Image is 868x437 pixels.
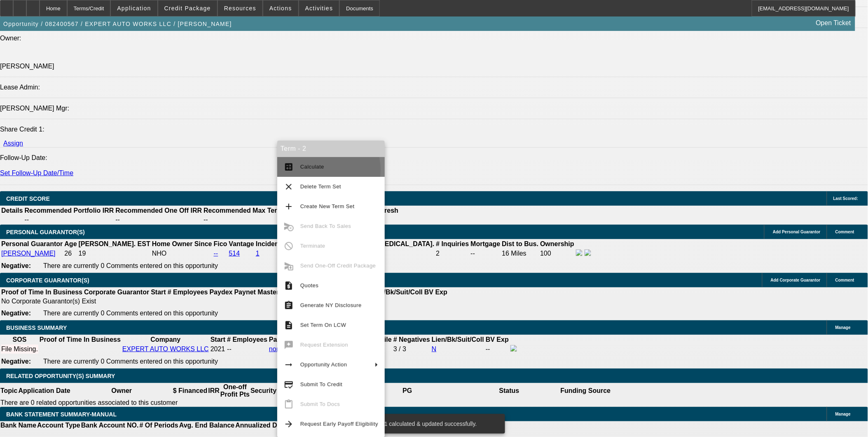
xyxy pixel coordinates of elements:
span: Opportunity Action [300,362,347,368]
th: SOS [1,336,38,344]
b: Negative: [1,262,31,269]
span: Quotes [300,282,318,289]
span: BUSINESS SUMMARY [6,324,67,331]
b: # Inquiries [436,240,469,247]
th: PG [356,383,458,399]
span: Delete Term Set [300,183,341,190]
th: # Of Periods [139,421,179,430]
b: Paydex [269,336,292,343]
b: Ownership [540,240,574,247]
mat-icon: calculate [284,162,294,172]
button: Activities [299,0,339,16]
th: Bank Account NO. [81,421,139,430]
img: facebook-icon.png [576,249,583,256]
b: Age [64,240,77,247]
td: -- [485,345,509,354]
td: -- [203,216,283,224]
th: Security Deposit [250,383,303,399]
th: Account Type [37,421,81,430]
mat-icon: credit_score [284,380,294,390]
span: Request Early Payoff Eligibility [300,421,378,427]
a: Open Ticket [813,16,854,30]
span: Credit Package [164,5,211,12]
span: Add Corporate Guarantor [771,278,821,282]
span: Activities [305,5,333,12]
span: Manage [835,412,851,416]
b: Corporate Guarantor [84,289,149,296]
th: Proof of Time In Business [39,336,121,344]
span: RELATED OPPORTUNITY(S) SUMMARY [6,373,115,379]
a: [PERSON_NAME] [1,250,56,257]
b: Lien/Bk/Suit/Coll [370,289,423,296]
a: N [432,345,437,352]
span: There are currently 0 Comments entered on this opportunity [43,310,218,317]
td: 16 Miles [502,249,539,258]
b: [PERSON_NAME]. EST [79,240,150,247]
mat-icon: description [284,320,294,330]
span: CORPORATE GUARANTOR(S) [6,277,89,284]
span: Manage [835,325,851,330]
span: Comment [835,230,854,234]
b: BV Exp [424,289,447,296]
mat-icon: arrow_right_alt [284,360,294,370]
th: Funding Source [560,383,611,399]
span: Set Term On LCW [300,322,346,328]
th: Recommended Portfolio IRR [24,207,114,215]
b: Mortgage [471,240,501,247]
th: IRR [208,383,220,399]
b: # Employees [168,289,208,296]
span: Application [117,5,151,12]
th: Owner [71,383,173,399]
td: NHO [152,249,213,258]
td: 2 [435,249,469,258]
span: CREDIT SCORE [6,195,50,202]
span: BANK STATEMENT SUMMARY-MANUAL [6,411,117,418]
div: Term - 2 [277,141,385,157]
span: Submit To Credit [300,381,342,388]
img: linkedin-icon.png [585,249,591,256]
th: Avg. End Balance [179,421,235,430]
b: # Negatives [393,336,430,343]
button: Application [111,0,157,16]
b: Lien/Bk/Suit/Coll [432,336,484,343]
div: 3 / 3 [393,345,430,353]
th: One-off Profit Pts [220,383,250,399]
b: Incidents [256,240,285,247]
td: -- [470,249,501,258]
span: Calculate [300,164,324,170]
a: -- [214,250,218,257]
img: facebook-icon.png [510,345,517,352]
th: $ Financed [173,383,208,399]
th: Refresh [374,207,399,215]
th: Annualized Deposits [235,421,300,430]
div: File Missing. [1,345,38,353]
mat-icon: request_quote [284,281,294,291]
b: Vantage [229,240,254,247]
a: EXPERT AUTO WORKS LLC [122,345,209,352]
td: 100 [540,249,575,258]
button: Credit Package [158,0,217,16]
th: Recommended One Off IRR [115,207,202,215]
th: Proof of Time In Business [1,288,83,296]
td: 26 [64,249,77,258]
b: Dist to Bus. [502,240,539,247]
b: Personal Guarantor [1,240,63,247]
button: Actions [263,0,298,16]
th: Application Date [18,383,70,399]
span: Comment [835,278,854,282]
span: -- [227,345,232,352]
span: Last Scored: [833,196,859,201]
div: Term 1 calculated & updated successfully. [363,414,502,434]
b: # Employees [227,336,267,343]
b: Paydex [210,289,233,296]
td: 2021 [210,345,226,354]
td: -- [115,216,202,224]
span: Create New Term Set [300,203,355,209]
button: Resources [218,0,262,16]
span: There are currently 0 Comments entered on this opportunity [43,358,218,365]
th: Status [459,383,560,399]
span: Add Personal Guarantor [773,230,821,234]
th: Details [1,207,23,215]
mat-icon: clear [284,182,294,192]
b: Start [211,336,225,343]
